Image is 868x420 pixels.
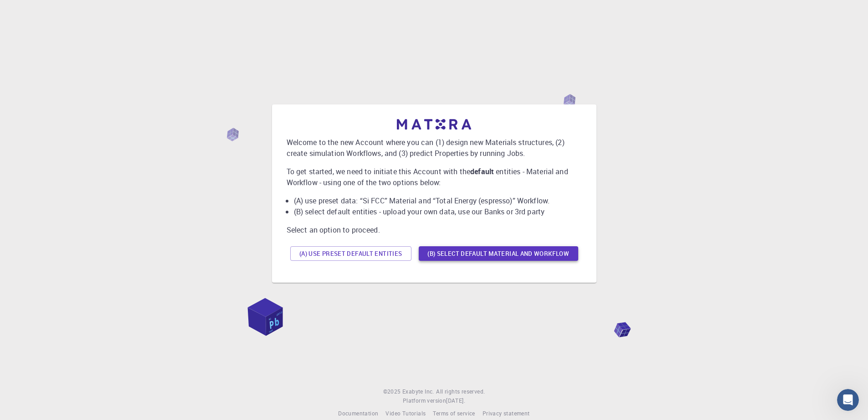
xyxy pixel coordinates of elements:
[287,137,582,159] p: Welcome to the new Account where you can (1) design new Materials structures, (2) create simulati...
[419,246,578,261] button: (B) Select default material and workflow
[433,409,475,418] a: Terms of service
[287,166,582,188] p: To get started, we need to initiate this Account with the entities - Material and Workflow - usin...
[433,410,475,417] span: Terms of service
[290,246,411,261] button: (A) Use preset default entities
[403,396,446,405] span: Platform version
[15,6,59,15] span: Assistance
[338,410,378,417] span: Documentation
[383,387,402,396] span: © 2025
[385,409,426,418] a: Video Tutorials
[470,166,494,176] b: default
[287,224,582,235] p: Select an option to proceed.
[385,410,426,417] span: Video Tutorials
[397,119,472,130] img: logo
[446,396,465,405] a: [DATE].
[402,387,434,396] a: Exabyte Inc.
[294,195,582,206] li: (A) use preset data: “Si FCC” Material and “Total Energy (espresso)” Workflow.
[446,397,465,404] span: [DATE] .
[338,409,378,418] a: Documentation
[837,389,859,411] iframe: Intercom live chat
[483,410,530,417] span: Privacy statement
[294,206,582,217] li: (B) select default entities - upload your own data, use our Banks or 3rd party
[402,388,434,395] span: Exabyte Inc.
[436,387,485,396] span: All rights reserved.
[483,409,530,418] a: Privacy statement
